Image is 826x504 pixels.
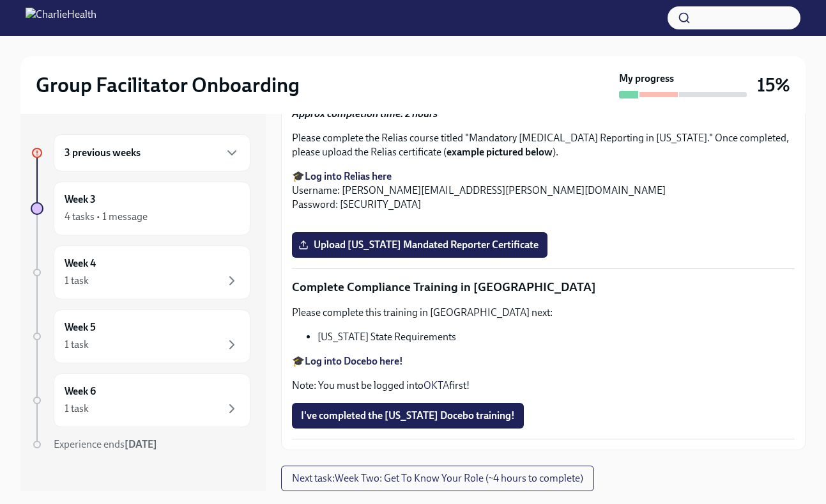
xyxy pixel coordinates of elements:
h6: Week 3 [65,193,96,207]
h6: Week 6 [65,384,96,398]
div: 1 task [65,338,89,352]
div: 1 task [65,274,89,288]
h3: 15% [757,74,790,97]
p: 🎓 Username: [PERSON_NAME][EMAIL_ADDRESS][PERSON_NAME][DOMAIN_NAME] Password: [SECURITY_DATA] [292,169,795,212]
h6: Week 4 [65,256,96,271]
a: Week 34 tasks • 1 message [31,182,250,235]
img: CharlieHealth [26,8,96,28]
button: I've completed the [US_STATE] Docebo training! [292,403,524,429]
li: [US_STATE] State Requirements [317,330,795,344]
p: Note: You must be logged into first! [292,379,795,393]
strong: [DATE] [125,438,157,450]
span: Next task : Week Two: Get To Know Your Role (~4 hours to complete) [292,472,583,485]
a: Week 61 task [31,374,250,427]
h6: 3 previous weeks [65,146,141,160]
p: Complete Compliance Training in [GEOGRAPHIC_DATA] [292,279,795,295]
h6: Week 5 [65,320,96,335]
span: Experience ends [54,438,157,450]
p: Please complete the Relias course titled "Mandatory [MEDICAL_DATA] Reporting in [US_STATE]." Once... [292,131,795,159]
button: Next task:Week Two: Get To Know Your Role (~4 hours to complete) [281,466,594,491]
a: Week 41 task [31,246,250,299]
a: Log into Relias here [305,170,392,182]
strong: example pictured below [447,146,553,158]
label: Upload [US_STATE] Mandated Reporter Certificate [292,232,547,258]
div: 1 task [65,402,89,416]
a: Week 51 task [31,310,250,363]
p: Please complete this training in [GEOGRAPHIC_DATA] next: [292,306,795,320]
h2: Group Facilitator Onboarding [36,72,300,98]
div: 3 previous weeks [54,134,250,171]
a: Log into Docebo here! [305,355,403,367]
span: Upload [US_STATE] Mandated Reporter Certificate [301,239,539,251]
p: 🎓 [292,354,795,368]
a: OKTA [424,379,449,391]
div: 4 tasks • 1 message [65,210,148,224]
strong: My progress [619,72,674,86]
span: I've completed the [US_STATE] Docebo training! [301,409,515,422]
